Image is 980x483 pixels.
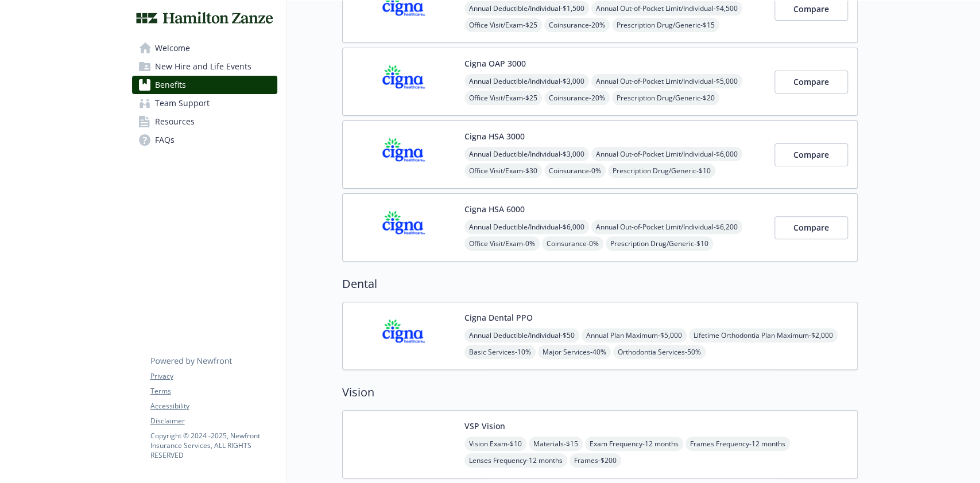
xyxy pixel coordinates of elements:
[352,311,455,360] img: CIGNA carrier logo
[612,91,719,105] span: Prescription Drug/Generic - $20
[342,384,858,401] h2: Vision
[774,71,848,94] button: Compare
[155,76,186,94] span: Benefits
[464,328,579,342] span: Annual Deductible/Individual - $50
[464,18,542,32] span: Office Visit/Exam - $25
[544,163,606,178] span: Coinsurance - 0%
[150,371,277,381] a: Privacy
[464,147,589,161] span: Annual Deductible/Individual - $3,000
[150,386,277,396] a: Terms
[774,143,848,166] button: Compare
[793,149,829,160] span: Compare
[464,163,542,178] span: Office Visit/Exam - $30
[544,91,610,105] span: Coinsurance - 20%
[529,437,583,451] span: Materials - $15
[352,57,455,106] img: CIGNA carrier logo
[342,275,858,293] h2: Dental
[155,39,190,57] span: Welcome
[612,18,719,32] span: Prescription Drug/Generic - $15
[685,437,790,451] span: Frames Frequency - 12 months
[352,203,455,252] img: CIGNA carrier logo
[464,345,536,359] span: Basic Services - 10%
[793,222,829,233] span: Compare
[150,431,277,460] p: Copyright © 2024 - 2025 , Newfront Insurance Services, ALL RIGHTS RESERVED
[793,3,829,14] span: Compare
[150,401,277,411] a: Accessibility
[155,112,195,131] span: Resources
[606,236,713,251] span: Prescription Drug/Generic - $10
[155,94,210,112] span: Team Support
[155,57,251,76] span: New Hire and Life Events
[774,216,848,239] button: Compare
[464,453,567,468] span: Lenses Frequency - 12 months
[544,18,610,32] span: Coinsurance - 20%
[150,416,277,426] a: Disclaimer
[464,420,505,432] button: VSP Vision
[352,130,455,179] img: CIGNA carrier logo
[464,236,540,251] span: Office Visit/Exam - 0%
[132,57,277,76] a: New Hire and Life Events
[464,437,526,451] span: Vision Exam - $10
[689,328,838,342] span: Lifetime Orthodontia Plan Maximum - $2,000
[582,328,687,342] span: Annual Plan Maximum - $5,000
[591,220,742,234] span: Annual Out-of-Pocket Limit/Individual - $6,200
[132,76,277,94] a: Benefits
[585,437,683,451] span: Exam Frequency - 12 months
[464,203,525,215] button: Cigna HSA 6000
[608,163,715,178] span: Prescription Drug/Generic - $10
[132,39,277,57] a: Welcome
[542,236,603,251] span: Coinsurance - 0%
[570,453,621,468] span: Frames - $200
[591,1,742,15] span: Annual Out-of-Pocket Limit/Individual - $4,500
[793,76,829,87] span: Compare
[464,220,589,234] span: Annual Deductible/Individual - $6,000
[132,131,277,149] a: FAQs
[613,345,706,359] span: Orthodontia Services - 50%
[591,147,742,161] span: Annual Out-of-Pocket Limit/Individual - $6,000
[464,130,525,142] button: Cigna HSA 3000
[132,112,277,131] a: Resources
[464,57,526,69] button: Cigna OAP 3000
[132,94,277,112] a: Team Support
[464,1,589,15] span: Annual Deductible/Individual - $1,500
[352,420,455,469] img: Vision Service Plan carrier logo
[538,345,611,359] span: Major Services - 40%
[464,91,542,105] span: Office Visit/Exam - $25
[591,74,742,88] span: Annual Out-of-Pocket Limit/Individual - $5,000
[155,131,175,149] span: FAQs
[464,74,589,88] span: Annual Deductible/Individual - $3,000
[464,311,533,324] button: Cigna Dental PPO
